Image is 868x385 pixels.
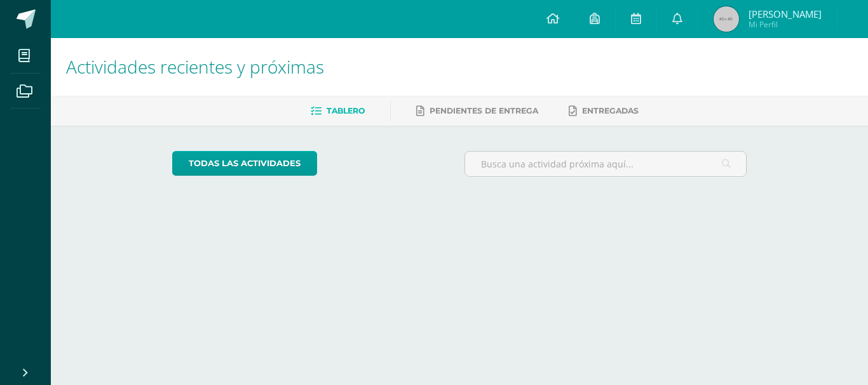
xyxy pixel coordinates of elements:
a: todas las Actividades [172,151,317,176]
span: Entregadas [582,106,639,115]
span: Actividades recientes y próximas [66,55,324,79]
img: 45x45 [714,6,739,32]
span: [PERSON_NAME] [749,8,822,20]
a: Entregadas [569,101,639,121]
input: Busca una actividad próxima aquí... [465,152,747,176]
span: Pendientes de entrega [430,106,538,115]
span: Tablero [327,106,365,115]
a: Pendientes de entrega [416,101,538,121]
span: Mi Perfil [749,19,822,30]
a: Tablero [311,101,365,121]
